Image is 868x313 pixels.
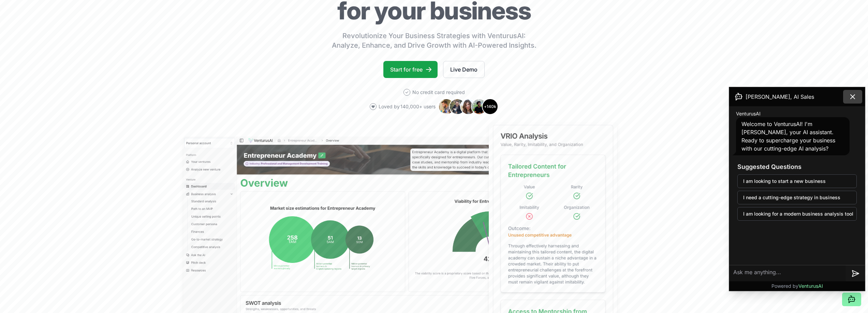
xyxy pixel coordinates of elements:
span: VenturusAI [798,283,823,289]
button: I am looking to start a new business [737,174,857,188]
img: Avatar 3 [460,98,476,115]
img: Avatar 1 [438,98,455,115]
button: I need a cutting-edge strategy in business [737,191,857,204]
a: Start for free [383,61,438,78]
img: Avatar 4 [471,98,487,115]
img: Avatar 2 [449,98,466,115]
button: I am looking for a modern business analysis tool [737,207,857,221]
p: Powered by [771,283,823,289]
a: Live Demo [443,61,485,78]
span: [PERSON_NAME], AI Sales [746,93,814,101]
span: Welcome to VenturusAI! I'm [PERSON_NAME], your AI assistant. Ready to supercharge your business w... [741,121,835,152]
span: VenturusAI [736,110,761,117]
h3: Suggested Questions [737,162,857,172]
